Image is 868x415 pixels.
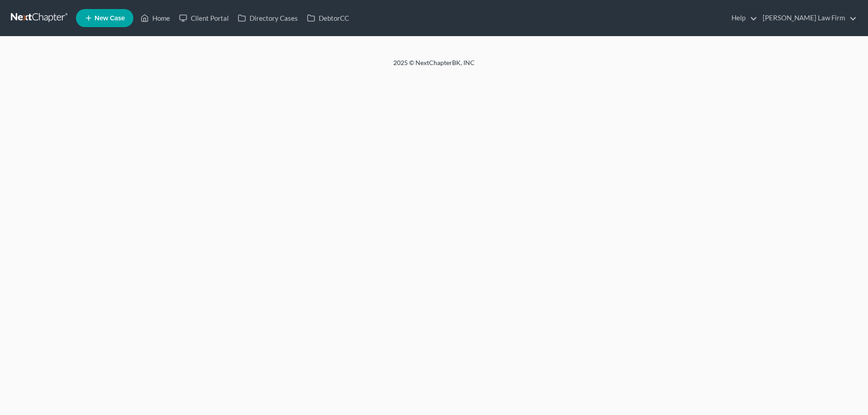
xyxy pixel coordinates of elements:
[727,10,757,26] a: Help
[233,10,302,26] a: Directory Cases
[175,10,233,26] a: Client Portal
[76,9,133,27] new-legal-case-button: New Case
[302,10,354,26] a: DebtorCC
[136,10,175,26] a: Home
[176,58,692,75] div: 2025 © NextChapterBK, INC
[758,10,857,26] a: [PERSON_NAME] Law Firm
